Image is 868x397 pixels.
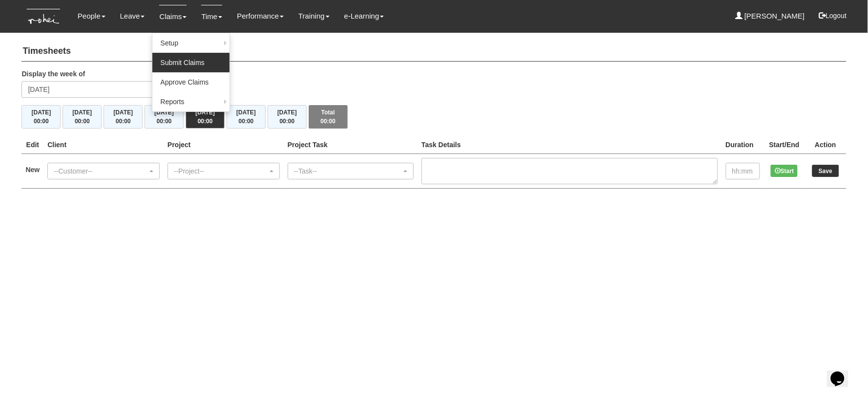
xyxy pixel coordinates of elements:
[320,118,336,125] span: 00:00
[279,118,295,125] span: 00:00
[75,118,90,125] span: 00:00
[21,105,61,129] button: [DATE]00:00
[805,136,846,154] th: Action
[239,118,254,125] span: 00:00
[722,136,764,154] th: Duration
[764,136,805,154] th: Start/End
[726,163,760,179] input: hh:mm
[34,118,49,125] span: 00:00
[104,105,143,129] button: [DATE]00:00
[227,105,266,129] button: [DATE]00:00
[21,69,85,79] label: Display the week of
[159,5,187,28] a: Claims
[168,163,280,179] button: --Project--
[268,105,307,129] button: [DATE]00:00
[309,105,348,129] button: Total00:00
[21,136,43,154] th: Edit
[43,136,164,154] th: Client
[812,4,854,27] button: Logout
[152,92,230,111] a: Reports
[152,72,230,92] a: Approve Claims
[288,163,414,179] button: --Task--
[827,358,858,387] iframe: chat widget
[812,165,839,177] input: Save
[344,5,384,27] a: e-Learning
[116,118,131,125] span: 00:00
[201,5,222,28] a: Time
[298,5,330,27] a: Training
[157,118,172,125] span: 00:00
[174,166,268,176] div: --Project--
[294,166,402,176] div: --Task--
[63,105,102,129] button: [DATE]00:00
[21,42,846,62] h4: Timesheets
[47,163,160,179] button: --Customer--
[120,5,145,27] a: Leave
[21,105,846,129] div: Timesheet Week Summary
[152,53,230,72] a: Submit Claims
[198,118,213,125] span: 00:00
[418,136,722,154] th: Task Details
[771,165,798,177] button: Start
[145,105,184,129] button: [DATE]00:00
[164,136,284,154] th: Project
[25,165,40,175] label: New
[54,166,148,176] div: --Customer--
[152,33,230,53] a: Setup
[284,136,418,154] th: Project Task
[735,5,805,27] a: [PERSON_NAME]
[237,5,284,27] a: Performance
[78,5,106,27] a: People
[186,105,225,129] button: [DATE]00:00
